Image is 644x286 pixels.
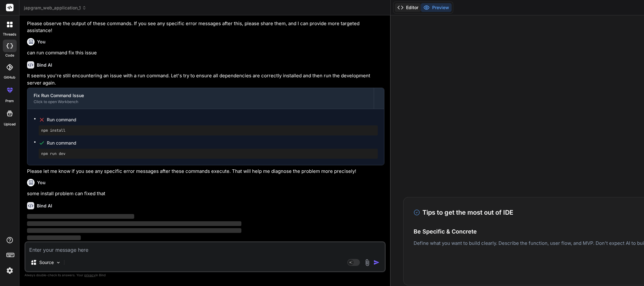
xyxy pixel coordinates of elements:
[27,72,384,86] p: It seems you're still encountering an issue with a run command. Let's try to ensure all dependenc...
[27,221,241,226] span: ‌
[24,5,86,11] span: japgram_web_application_1
[27,88,374,109] button: Fix Run Command IssueClick to open Workbench
[364,259,371,266] img: attachment
[4,122,16,127] label: Upload
[37,39,46,45] h6: You
[27,235,81,240] span: ‌
[27,49,384,57] p: can run command fix this issue
[27,190,384,197] p: some install problem can fixed that
[5,98,14,104] label: prem
[3,32,16,37] label: threads
[25,272,386,278] p: Always double-check its answers. Your in Bind
[37,203,52,209] h6: Bind AI
[34,92,367,99] div: Fix Run Command Issue
[41,151,375,156] pre: npm run dev
[27,214,134,219] span: ‌
[395,3,421,12] button: Editor
[39,259,54,266] p: Source
[41,128,375,133] pre: npm install
[4,75,15,80] label: GitHub
[27,20,384,34] p: Please observe the output of these commands. If you see any specific error messages after this, p...
[373,259,380,266] img: icon
[37,179,46,186] h6: You
[47,117,378,123] span: Run command
[4,265,15,276] img: settings
[47,140,378,146] span: Run command
[34,99,367,104] div: Click to open Workbench
[27,228,241,233] span: ‌
[27,168,384,175] p: Please let me know if you see any specific error messages after these commands execute. That will...
[84,273,96,277] span: privacy
[5,53,14,58] label: code
[56,260,61,265] img: Pick Models
[37,62,52,68] h6: Bind AI
[421,3,452,12] button: Preview
[414,208,513,217] h3: Tips to get the most out of IDE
